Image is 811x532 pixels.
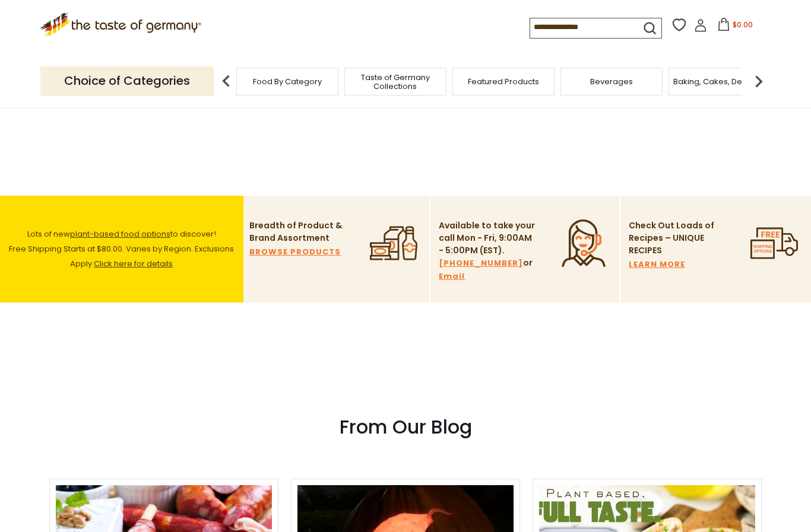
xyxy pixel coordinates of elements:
span: Lots of new to discover! Free Shipping Starts at $80.00. Varies by Region. Exclusions Apply. [9,228,234,269]
a: Baking, Cakes, Desserts [673,77,765,86]
a: plant-based food options [70,228,170,240]
a: Click here for details [94,258,173,269]
a: Taste of Germany Collections [348,73,443,91]
p: Breadth of Product & Brand Assortment [249,219,347,244]
p: Check Out Loads of Recipes – UNIQUE RECIPES [629,219,715,257]
span: $0.00 [733,20,753,30]
a: [PHONE_NUMBER] [439,257,523,270]
a: Email [439,270,465,283]
button: $0.00 [709,18,760,36]
h3: From Our Blog [49,415,762,439]
p: Choice of Categories [40,66,214,95]
img: previous arrow [214,69,238,93]
a: Food By Category [253,77,322,86]
p: Available to take your call Mon - Fri, 9:00AM - 5:00PM (EST). or [439,219,537,283]
a: LEARN MORE [629,258,685,271]
a: BROWSE PRODUCTS [249,246,341,259]
a: Beverages [590,77,633,86]
img: next arrow [747,69,771,93]
a: Featured Products [468,77,539,86]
